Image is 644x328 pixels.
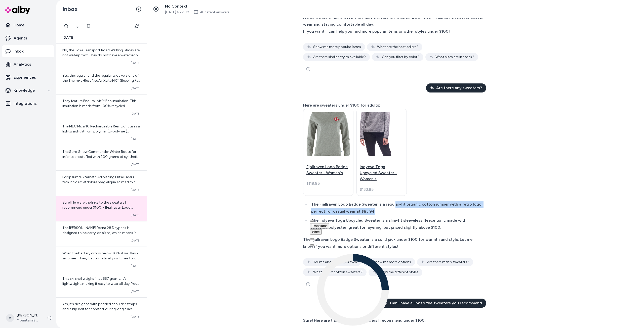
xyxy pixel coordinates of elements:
span: Lor Ipsumd Sitametc Adipiscing Elitse Doeiu tem incid utl etdolore mag aliqua enimad mini veni q ... [62,175,141,310]
button: Filter [72,21,83,31]
span: [DATE] [62,35,74,40]
span: [DATE] 6:27 PM [165,10,189,15]
li: The Fjallraven Logo Badge Sweater is a regular-fit organic cotton jumper with a retro logo, perfe... [310,201,483,215]
a: When the battery drops below 30%, it will flash six times. Then, it automatically switches to low... [56,247,147,272]
span: Yes, it’s designed with padded shoulder straps and a hip belt for comfort during long hikes. [62,302,137,311]
a: This ski shell weighs in at 667 grams. It's lightweight, making it easy to wear all day. You won’... [56,272,147,297]
span: [DATE] [131,61,141,65]
a: The MEC Mica 10 Rechargeable Rear Light uses a lightweight lithium polymer (Li-polymer) battery. ... [56,120,147,145]
span: [DATE] [131,315,141,319]
span: · [191,10,192,15]
a: Inbox [2,45,54,57]
a: Integrations [2,98,54,110]
span: $119.95 [306,180,320,186]
p: Fjallraven Logo Badge Sweater - Women's [306,164,350,176]
li: The Indyeva Toga Upcycled Sweater is a slim-fit sleeveless fleece tunic made with recycled polyes... [310,217,483,231]
span: $133.95 [360,186,374,193]
p: Integrations [14,101,37,107]
p: Indyeva Toga Upcycled Sweater - Women's [360,164,404,182]
span: The MEC Mica 10 Rechargeable Rear Light uses a lightweight lithium polymer (Li-polymer) battery. ... [62,124,140,144]
p: Experiences [14,74,36,80]
span: Are there any sweaters? [436,85,482,91]
span: No Context [165,4,187,9]
span: This ski shell weighs in at 667 grams. It's lightweight, making it easy to wear all day. You won’... [62,276,140,291]
span: Can I have a link to the sweaters you recommend [390,300,482,306]
a: The [PERSON_NAME] Retna 28 Daypack is designed to be carry-on sized, which means it fits the size... [56,221,147,247]
span: What sizes are in stock? [435,55,474,60]
button: Knowledge [2,84,54,97]
span: Mountain Equipment Company [17,318,39,323]
div: It's lightweight, ultra-soft, and made with planet-friendly ECOVERO™ fabric. Perfect for casual w... [303,14,483,28]
span: Are there similar styles available? [313,55,366,60]
span: Are there men's sweaters? [427,260,469,265]
a: Home [2,19,54,31]
span: [DATE] [131,162,141,166]
p: Analytics [14,61,31,67]
a: Yes, the regular and the regular wide versions of the Therm-a-Rest NeoAir XLite NXT Sleeping Pad ... [56,69,147,94]
a: Indyeva Toga Upcycled Sweater - Women'sIndyeva Toga Upcycled Sweater - Women's$133.95 [356,109,407,196]
a: Yes, it’s designed with padded shoulder straps and a hip belt for comfort during long hikes.[DATE] [56,297,147,323]
a: They feature EnduraLoft™ Eco insulation. This insulation is made from 100% recycled polyester, pr... [56,94,147,120]
a: Fjallraven Logo Badge Sweater - Women'sFjallraven Logo Badge Sweater - Women's$119.95 [303,109,353,196]
img: Fjallraven Logo Badge Sweater - Women's [306,108,350,160]
span: Yes, the regular and the regular wide versions of the Therm-a-Rest NeoAir XLite NXT Sleeping Pad ... [62,73,141,113]
a: Analytics [2,58,54,70]
a: AI instant answers [200,10,229,15]
div: Sure! Here are the links to the sweaters I recommend under $100: [303,317,483,324]
span: Show me more popular items [313,44,361,50]
img: Indyeva Toga Upcycled Sweater - Women's [360,80,404,188]
button: Refresh [132,21,142,31]
span: [DATE] [131,213,141,217]
span: Can you filter by color? [382,55,419,60]
span: No, the Hoka Transport Road Walking Shoes are not waterproof. They do not have a waterproof-breat... [62,48,141,82]
button: See more [303,279,313,289]
span: [DATE] [131,264,141,268]
span: They feature EnduraLoft™ Eco insulation. This insulation is made from 100% recycled polyester, pr... [62,99,137,113]
span: [DATE] [131,239,141,243]
span: What are the best sellers? [377,44,418,50]
span: [DATE] [131,86,141,90]
span: [DATE] [131,289,141,293]
a: No, the Hoka Transport Road Walking Shoes are not waterproof. They do not have a waterproof-breat... [56,43,147,69]
span: The Sorel Snow Commander Winter Boots for infants are stuffed with 200 grams of synthetic insulat... [62,150,140,209]
a: Agents [2,32,54,44]
span: The [PERSON_NAME] Retna 28 Daypack is designed to be carry-on sized, which means it fits the size... [62,226,140,295]
div: Here are sweaters under $100 for adults: [303,102,483,109]
span: [DATE] [131,112,141,116]
a: Lor Ipsumd Sitametc Adipiscing Elitse Doeiu tem incid utl etdolore mag aliqua enimad mini veni q ... [56,170,147,196]
div: If you want, I can help you find more popular items or other styles under $100! [303,28,483,35]
button: See more [303,64,313,74]
span: [DATE] [131,137,141,141]
p: Inbox [14,48,24,54]
h2: Inbox [62,5,78,13]
a: The Sorel Snow Commander Winter Boots for infants are stuffed with 200 grams of synthetic insulat... [56,145,147,170]
a: Sure! Here are the links to the sweaters I recommend under $100: - [Fjallraven Logo Badge Sweater... [56,196,147,221]
p: Knowledge [14,87,35,93]
button: A[PERSON_NAME]Mountain Equipment Company [3,310,43,326]
img: alby Logo [5,6,30,14]
a: Experiences [2,71,54,83]
span: Sure! Here are the links to the sweaters I recommend under $100: - [Fjallraven Logo Badge Sweater... [62,200,140,245]
p: Agents [14,35,27,41]
div: The Fjallraven Logo Badge Sweater is a solid pick under $100 for warmth and style. Let me know if... [303,236,483,250]
span: When the battery drops below 30%, it will flash six times. Then, it automatically switches to low... [62,251,139,265]
span: A [6,314,14,322]
span: [DATE] [131,188,141,192]
p: [PERSON_NAME] [17,313,39,318]
p: Home [14,22,24,28]
span: Show me different styles [379,270,418,275]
